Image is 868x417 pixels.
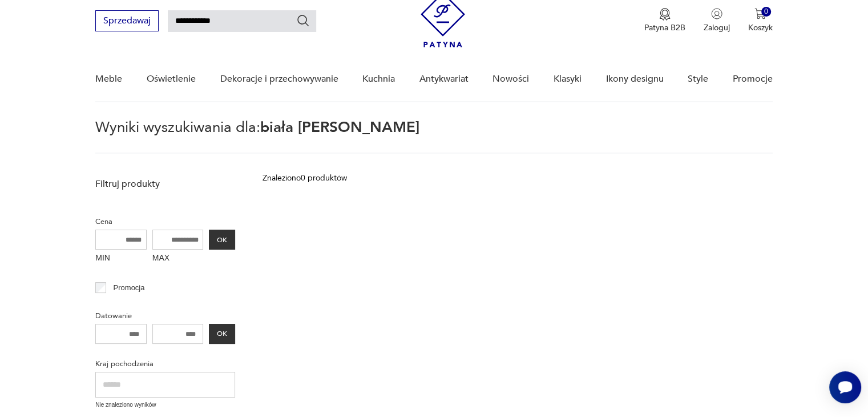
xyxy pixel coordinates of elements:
[95,250,147,268] label: MIN
[95,121,772,154] p: Wyniki wyszukiwania dla:
[152,250,204,268] label: MAX
[95,10,159,31] button: Sprzedawaj
[263,172,347,185] div: Znaleziono 0 produktów
[419,57,469,101] a: Antykwariat
[644,8,685,33] button: Patyna B2B
[754,8,766,19] img: Ikona koszyka
[605,57,663,101] a: Ikony designu
[95,358,235,370] p: Kraj pochodzenia
[95,400,235,410] p: Nie znaleziono wyników
[296,14,310,27] button: Szukaj
[147,57,196,101] a: Oświetlenie
[704,22,730,33] p: Zaloguj
[260,117,419,138] span: biała [PERSON_NAME]
[95,215,235,228] p: Cena
[644,22,685,33] p: Patyna B2B
[492,57,529,101] a: Nowości
[644,8,685,33] a: Ikona medaluPatyna B2B
[829,371,861,403] iframe: Smartsupp widget button
[704,8,730,33] button: Zaloguj
[95,310,235,322] p: Datowanie
[711,8,722,19] img: Ikonka użytkownika
[95,178,235,190] p: Filtruj produkty
[95,57,122,101] a: Meble
[209,324,235,344] button: OK
[688,57,708,101] a: Style
[761,7,771,17] div: 0
[748,22,773,33] p: Koszyk
[209,230,235,250] button: OK
[659,8,671,21] img: Ikona medalu
[362,57,395,101] a: Kuchnia
[748,8,773,33] button: 0Koszyk
[733,57,773,101] a: Promocje
[554,57,582,101] a: Klasyki
[114,282,145,294] p: Promocja
[95,18,159,26] a: Sprzedawaj
[220,57,338,101] a: Dekoracje i przechowywanie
